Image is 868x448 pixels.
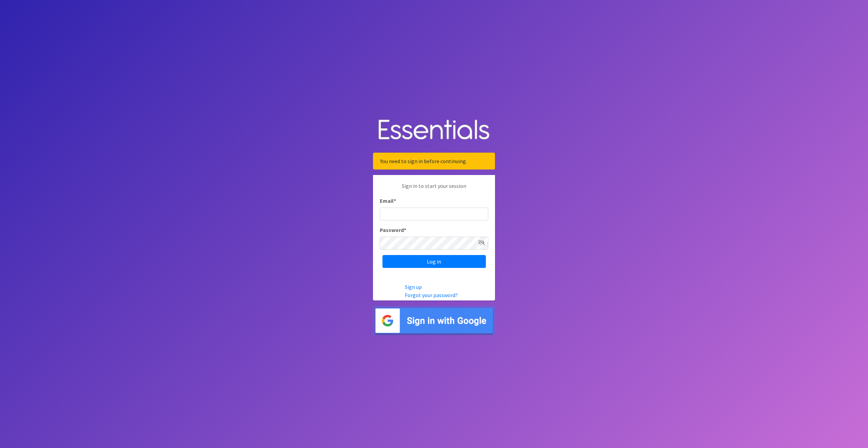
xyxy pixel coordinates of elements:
label: Email [380,197,396,205]
img: Sign in with Google [373,306,495,335]
div: You need to sign in before continuing. [373,153,495,170]
label: Password [380,226,406,234]
abbr: required [404,227,406,233]
input: Log in [382,255,486,268]
p: Sign in to start your session [380,182,488,197]
a: Sign up [405,284,422,290]
img: Human Essentials [373,113,495,148]
a: Forgot your password? [405,292,458,298]
abbr: required [394,197,396,204]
